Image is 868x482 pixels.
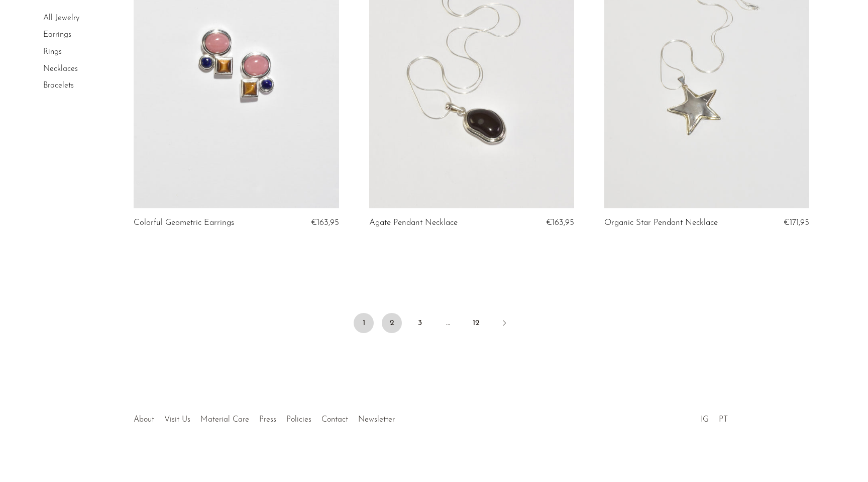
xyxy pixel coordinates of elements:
[701,416,709,424] a: IG
[604,218,718,227] a: Organic Star Pendant Necklace
[546,218,574,227] span: €163,95
[43,14,79,22] a: All Jewelry
[43,65,78,73] a: Necklaces
[354,313,374,333] span: 1
[784,218,809,227] span: €171,95
[696,408,733,427] ul: Social Medias
[134,218,234,227] a: Colorful Geometric Earrings
[311,218,339,227] span: €163,95
[369,218,458,227] a: Agate Pendant Necklace
[129,408,400,427] ul: Quick links
[494,313,514,335] a: Next
[410,313,430,333] a: 3
[719,416,728,424] a: PT
[134,416,154,424] a: About
[286,416,311,424] a: Policies
[43,31,71,39] a: Earrings
[43,48,62,56] a: Rings
[164,416,190,424] a: Visit Us
[200,416,249,424] a: Material Care
[43,82,74,90] a: Bracelets
[466,313,486,333] a: 12
[438,313,458,333] span: …
[382,313,402,333] a: 2
[259,416,276,424] a: Press
[321,416,348,424] a: Contact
